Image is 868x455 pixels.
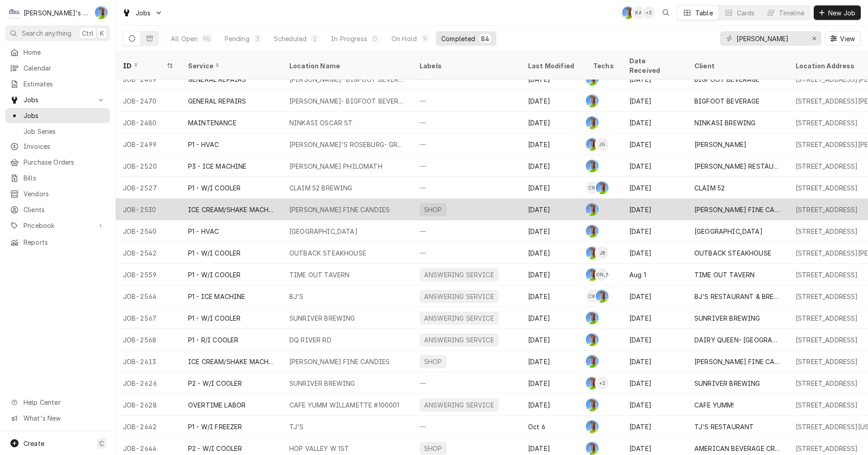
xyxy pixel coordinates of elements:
div: JOB-2499 [116,133,181,155]
div: [DATE] [622,133,687,155]
div: [PERSON_NAME]- BIGFOOT BEVERAGE [289,96,405,106]
div: GA [586,246,599,259]
span: Job Series [24,127,105,136]
div: BIGFOOT BEVERAGE [694,96,760,106]
div: In Progress [331,34,367,43]
div: [DATE] [521,351,586,372]
div: P1 - W/I FREEZER [188,422,242,431]
div: P1 - W/I COOLER [188,248,241,258]
div: + 2 [596,377,609,389]
div: Greg Austin's Avatar [586,116,599,129]
div: P2 - W/I COOLER [188,379,242,388]
span: Bills [24,173,105,183]
div: [DATE] [521,264,586,285]
a: Go to Jobs [5,92,110,107]
div: GA [586,138,599,151]
span: Home [24,47,105,57]
div: [PERSON_NAME] [694,140,746,149]
a: Home [5,45,110,60]
div: Location Name [289,61,403,71]
div: [DATE] [622,155,687,177]
div: P1 - W/I COOLER [188,313,241,323]
div: ICE CREAM/SHAKE MACHINE REPAIR [188,205,275,214]
span: New Job [826,8,857,18]
div: 98 [203,34,211,43]
span: What's New [24,413,104,423]
div: TIME OUT TAVERN [694,270,755,280]
div: MAINTENANCE [188,118,236,128]
div: Date Received [629,56,678,75]
div: CW [586,290,599,303]
div: Techs [593,61,615,71]
div: [DATE] [622,242,687,264]
div: [DATE] [521,307,586,329]
div: JB [596,246,609,259]
span: Jobs [24,111,105,120]
div: Greg Austin's Avatar [586,138,599,151]
div: P1 - HVAC [188,140,219,149]
div: Korey Austin's Avatar [632,6,645,19]
div: P2 - W/I COOLER [188,444,242,453]
div: [STREET_ADDRESS] [796,379,858,388]
div: Completed [441,34,475,43]
div: GENERAL REPAIRS [188,96,246,106]
span: Jobs [136,8,151,18]
div: BJ'S [289,292,304,301]
span: Invoices [24,142,105,151]
div: GA [596,290,609,303]
div: [STREET_ADDRESS] [796,313,858,323]
div: [DATE] [622,90,687,112]
div: P3 - ICE MACHINE [188,161,247,171]
div: JOB-2480 [116,112,181,133]
div: [PERSON_NAME]'S ROSEBURG- GREEN [289,140,405,149]
div: [PERSON_NAME] RESTAURANTS INC [694,161,781,171]
div: [DATE] [521,90,586,112]
div: GA [586,225,599,237]
div: Greg Austin's Avatar [586,268,599,281]
div: ANSWERING SERVICE [423,400,495,410]
span: Ctrl [82,28,94,38]
span: Clients [24,205,105,214]
div: Greg Austin's Avatar [586,246,599,259]
div: P1 - ICE MACHINE [188,292,245,301]
div: JOB-2628 [116,394,181,416]
div: Last Modified [528,61,577,71]
div: Cameron Ward's Avatar [586,181,599,194]
div: GA [586,333,599,346]
div: [DATE] [622,351,687,372]
div: GA [586,95,599,107]
div: [STREET_ADDRESS] [796,183,858,193]
div: ICE CREAM/SHAKE MACHINE REPAIR [188,357,275,366]
div: — [412,90,521,112]
div: [DATE] [622,199,687,220]
div: HOP VALLEY W 1ST [289,444,349,453]
div: P1 - HVAC [188,227,219,236]
div: DAIRY QUEEN- [GEOGRAPHIC_DATA] [694,335,781,345]
div: NINKASI OSCAR ST [289,118,353,128]
div: Greg Austin's Avatar [95,6,108,19]
a: Invoices [5,139,110,154]
div: DQ RIVER RD [289,335,331,345]
div: GA [586,355,599,368]
button: Open search [659,5,673,20]
div: [DATE] [521,372,586,394]
a: Go to Help Center [5,395,110,410]
input: Keyword search [736,31,804,46]
div: Greg Austin's Avatar [586,333,599,346]
div: Timeline [779,8,804,18]
span: Purchase Orders [24,157,105,167]
a: Calendar [5,61,110,76]
div: 9 [422,34,428,43]
button: Erase input [807,31,821,46]
a: Jobs [5,108,110,123]
span: K [100,28,104,38]
span: C [99,439,104,448]
div: — [412,112,521,133]
a: Go to What's New [5,411,110,426]
div: [PERSON_NAME]'s Refrigeration [24,8,90,18]
a: Go to Jobs [118,5,166,20]
div: [DATE] [521,199,586,220]
div: + 3 [642,6,655,19]
div: [DATE] [622,416,687,437]
div: — [412,177,521,199]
